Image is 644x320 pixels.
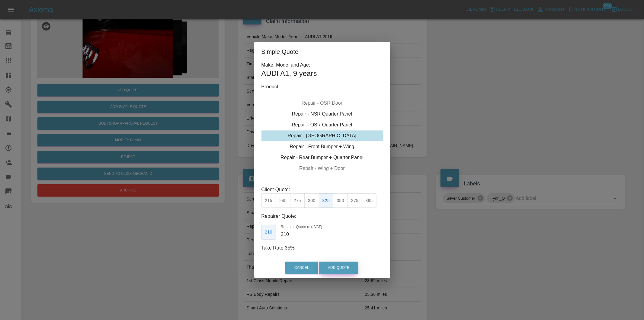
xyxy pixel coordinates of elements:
[261,244,383,252] p: Take Rate: 35 %
[261,83,383,90] p: Product:
[261,225,276,240] button: 210
[319,262,358,274] button: Add Quote
[261,193,276,208] button: 215
[254,42,390,61] h2: Simple Quote
[333,193,348,208] button: 350
[319,193,334,208] button: 325
[261,163,383,174] div: Repair - Wing + Door
[261,186,383,193] p: Client Quote:
[348,193,362,208] button: 375
[261,119,383,130] div: Repair - OSR Quarter Panel
[304,193,319,208] button: 300
[261,130,383,141] div: Repair - [GEOGRAPHIC_DATA]
[362,193,376,208] button: 395
[261,87,383,98] div: Repair - NSR Door
[261,98,383,109] div: Repair - OSR Door
[285,262,318,274] button: Cancel
[261,213,383,220] p: Repairer Quote:
[261,174,383,185] div: Repair - Door + Door
[261,152,383,163] div: Repair - Rear Bumper + Quarter Panel
[276,193,290,208] button: 245
[261,141,383,152] div: Repair - Front Bumper + Wing
[261,69,383,78] h1: AUDI A1 , 9 years
[281,224,322,230] label: Repairer Quote (ex. VAT)
[290,193,305,208] button: 275
[261,61,383,69] p: Make, Model and Age:
[261,109,383,119] div: Repair - NSR Quarter Panel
